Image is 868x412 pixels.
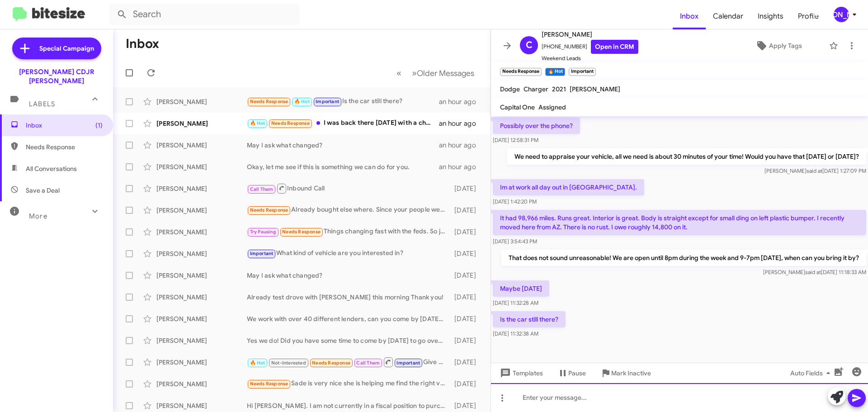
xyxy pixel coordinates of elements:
[250,186,274,192] span: Call Them
[450,227,483,237] div: [DATE]
[450,249,483,258] div: [DATE]
[501,250,866,266] p: That does not sound unreasonable! We are open until 8pm during the week and 9-7pm [DATE], when ca...
[538,103,566,111] span: Assigned
[247,227,450,237] div: Things changing fast with the feds. So just waiting to see what the government doing first
[763,269,866,275] span: [PERSON_NAME] [DATE] 11:18:33 AM
[156,162,247,171] div: [PERSON_NAME]
[750,3,791,29] a: Insights
[39,44,94,53] span: Special Campaign
[250,99,288,104] span: Needs Response
[392,64,480,82] nav: Page navigation example
[826,7,858,22] button: [PERSON_NAME]
[406,64,480,82] button: Next
[356,360,380,366] span: Call Them
[109,4,299,25] input: Search
[250,207,288,213] span: Needs Response
[542,29,638,40] span: [PERSON_NAME]
[250,381,288,387] span: Needs Response
[493,311,566,327] p: Is the car still there?
[552,85,566,93] span: 2021
[493,137,538,143] span: [DATE] 12:58:31 PM
[250,120,265,126] span: 🔥 Hot
[450,314,483,323] div: [DATE]
[769,38,802,54] span: Apply Tags
[550,365,593,381] button: Pause
[26,164,77,173] span: All Conversations
[156,336,247,345] div: [PERSON_NAME]
[706,3,750,29] a: Calendar
[493,280,549,297] p: Maybe [DATE]
[247,141,439,150] div: May I ask what changed?
[417,68,474,78] span: Older Messages
[247,356,450,368] div: Give me a call?
[807,167,822,174] span: said at
[450,379,483,388] div: [DATE]
[673,3,706,29] span: Inbox
[791,3,826,29] a: Profile
[542,40,638,54] span: [PHONE_NUMBER]
[500,85,520,93] span: Dodge
[156,249,247,258] div: [PERSON_NAME]
[805,269,821,275] span: said at
[156,141,247,150] div: [PERSON_NAME]
[764,167,866,174] span: [PERSON_NAME] [DATE] 1:27:09 PM
[156,271,247,280] div: [PERSON_NAME]
[26,186,60,195] span: Save a Deal
[271,120,310,126] span: Needs Response
[491,365,550,381] button: Templates
[439,162,483,171] div: an hour ago
[732,38,825,54] button: Apply Tags
[450,184,483,193] div: [DATE]
[247,271,450,280] div: May I ask what changed?
[524,85,548,93] span: Charger
[156,119,247,128] div: [PERSON_NAME]
[450,271,483,280] div: [DATE]
[507,148,866,165] p: We need to appraise your vehicle, all we need is about 30 minutes of your time! Would you have th...
[247,183,450,194] div: Inbound Call
[26,121,103,130] span: Inbox
[593,365,658,381] button: Mark Inactive
[493,198,537,205] span: [DATE] 1:42:20 PM
[439,119,483,128] div: an hour ago
[498,365,543,381] span: Templates
[493,179,644,195] p: Im at work all day out in [GEOGRAPHIC_DATA].
[247,205,450,215] div: Already bought else where. Since your people were unwilling to work a deal with my daughter who i...
[95,121,103,130] span: (1)
[450,336,483,345] div: [DATE]
[545,68,565,76] small: 🔥 Hot
[271,360,306,366] span: Not-Interested
[12,38,101,59] a: Special Campaign
[126,37,159,51] h1: Inbox
[526,38,533,52] span: C
[493,330,538,337] span: [DATE] 11:32:38 AM
[450,401,483,410] div: [DATE]
[570,85,620,93] span: [PERSON_NAME]
[439,97,483,106] div: an hour ago
[493,238,537,245] span: [DATE] 3:54:43 PM
[247,162,439,171] div: Okay, let me see if this is something we can do for you.
[493,299,538,306] span: [DATE] 11:32:28 AM
[250,360,265,366] span: 🔥 Hot
[247,314,450,323] div: We work with over 40 different lenders, can you come by [DATE] to go over your options with us?
[316,99,339,104] span: Important
[247,401,450,410] div: Hi [PERSON_NAME]. I am not currently in a fiscal position to purchase a new or used Wrangler righ...
[450,206,483,215] div: [DATE]
[294,99,310,104] span: 🔥 Hot
[396,67,401,79] span: «
[156,379,247,388] div: [PERSON_NAME]
[247,96,439,107] div: Is the car still there?
[391,64,407,82] button: Previous
[493,210,866,235] p: It had 98,966 miles. Runs great. Interior is great. Body is straight except for small ding on lef...
[591,40,638,54] a: Open in CRM
[569,68,596,76] small: Important
[542,54,638,63] span: Weekend Leads
[611,365,651,381] span: Mark Inactive
[29,100,55,108] span: Labels
[247,379,450,389] div: Sade is very nice she is helping me find the right vehicle.
[834,7,849,22] div: [PERSON_NAME]
[312,360,350,366] span: Needs Response
[247,293,450,302] div: Already test drove with [PERSON_NAME] this morning Thank you!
